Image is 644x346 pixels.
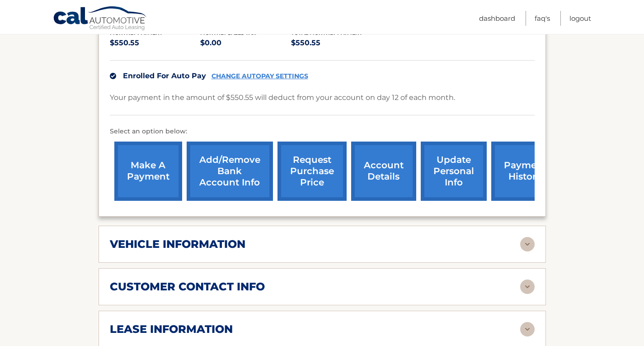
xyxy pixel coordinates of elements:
h2: lease information [110,322,233,336]
a: account details [351,142,416,201]
a: make a payment [114,142,182,201]
a: update personal info [421,142,487,201]
a: Add/Remove bank account info [187,142,273,201]
p: $0.00 [200,37,291,49]
img: check.svg [110,73,116,79]
a: payment history [491,142,559,201]
a: request purchase price [277,142,347,201]
a: Logout [569,11,591,26]
a: Dashboard [479,11,515,26]
img: accordion-rest.svg [520,322,535,337]
h2: customer contact info [110,280,265,294]
h2: vehicle information [110,237,245,251]
span: Enrolled For Auto Pay [123,71,206,80]
a: FAQ's [535,11,550,26]
p: Select an option below: [110,126,535,137]
img: accordion-rest.svg [520,237,535,251]
a: Cal Automotive [53,6,148,32]
img: accordion-rest.svg [520,280,535,294]
p: $550.55 [110,37,201,49]
p: $550.55 [291,37,382,49]
p: Your payment in the amount of $550.55 will deduct from your account on day 12 of each month. [110,91,455,104]
a: CHANGE AUTOPAY SETTINGS [212,72,308,80]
